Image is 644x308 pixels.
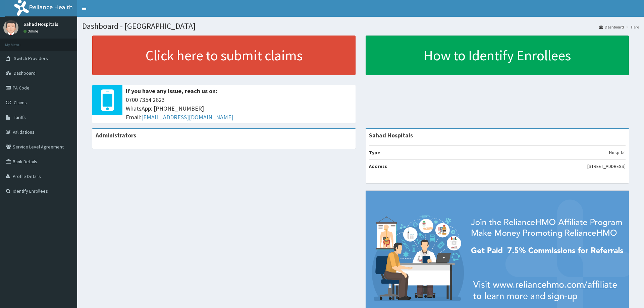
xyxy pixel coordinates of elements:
[92,36,356,75] a: Click here to submit claims
[369,163,387,169] b: Address
[14,70,36,76] span: Dashboard
[126,96,352,121] span: 0700 7354 2623 WhatsApp: [PHONE_NUMBER] Email:
[126,87,217,95] b: If you have any issue, reach us on:
[3,20,18,35] img: User Image
[599,24,624,30] a: Dashboard
[14,100,27,106] span: Claims
[14,55,48,61] span: Switch Providers
[23,22,58,26] p: Sahad Hospitals
[369,131,413,139] strong: Sahad Hospitals
[369,149,380,156] b: Type
[587,163,626,170] p: [STREET_ADDRESS]
[14,114,26,120] span: Tariffs
[141,113,233,121] a: [EMAIL_ADDRESS][DOMAIN_NAME]
[625,24,639,30] li: Here
[96,131,136,139] b: Administrators
[82,22,639,30] h1: Dashboard - [GEOGRAPHIC_DATA]
[23,29,40,34] a: Online
[366,36,629,75] a: How to Identify Enrollees
[609,149,626,156] p: Hospital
